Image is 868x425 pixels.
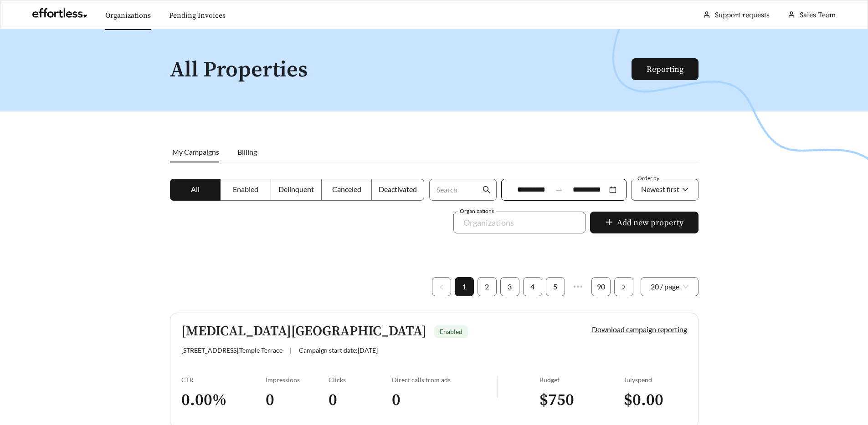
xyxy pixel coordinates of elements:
[624,390,687,410] h3: $ 0.00
[555,186,563,194] span: to
[617,217,683,229] span: Add new property
[233,185,258,193] span: Enabled
[440,328,462,335] span: Enabled
[497,376,498,398] img: line
[181,376,266,384] div: CTR
[539,390,624,410] h3: $ 750
[478,277,497,296] li: 2
[800,10,836,20] span: Sales Team
[641,277,699,296] div: Page Size
[172,147,219,156] span: My Campaigns
[651,278,688,296] span: 20 / page
[624,376,687,384] div: July spend
[614,277,633,296] button: right
[332,185,361,193] span: Canceled
[266,390,329,410] h3: 0
[290,346,292,354] span: |
[500,277,519,296] li: 3
[191,185,200,193] span: All
[455,278,473,296] a: 1
[647,64,683,75] a: Reporting
[632,58,699,80] button: Reporting
[266,376,329,384] div: Impressions
[181,346,282,354] span: [STREET_ADDRESS] , Temple Terrace
[569,277,588,296] li: Next 5 Pages
[524,278,542,296] a: 4
[392,376,497,384] div: Direct calls from ads
[569,277,588,296] span: •••
[299,346,378,354] span: Campaign start date: [DATE]
[539,376,624,384] div: Budget
[169,11,226,20] a: Pending Invoices
[715,10,770,20] a: Support requests
[181,390,266,410] h3: 0.00 %
[455,277,474,296] li: 1
[392,390,497,410] h3: 0
[546,278,565,296] a: 5
[379,185,417,193] span: Deactivated
[181,324,426,339] h5: [MEDICAL_DATA][GEOGRAPHIC_DATA]
[501,278,519,296] a: 3
[278,185,314,193] span: Delinquent
[621,284,627,290] span: right
[329,376,392,384] div: Clicks
[478,278,496,296] a: 2
[483,186,491,194] span: search
[592,278,610,296] a: 90
[641,185,679,193] span: Newest first
[432,277,451,296] li: Previous Page
[439,284,444,290] span: left
[592,325,687,334] a: Download campaign reporting
[329,390,392,410] h3: 0
[237,147,257,156] span: Billing
[432,277,451,296] button: left
[546,277,565,296] li: 5
[591,277,611,296] li: 90
[614,277,633,296] li: Next Page
[555,186,563,194] span: swap-right
[170,58,632,82] h1: All Properties
[105,11,151,20] a: Organizations
[523,277,542,296] li: 4
[605,218,613,228] span: plus
[590,212,699,233] button: plusAdd new property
